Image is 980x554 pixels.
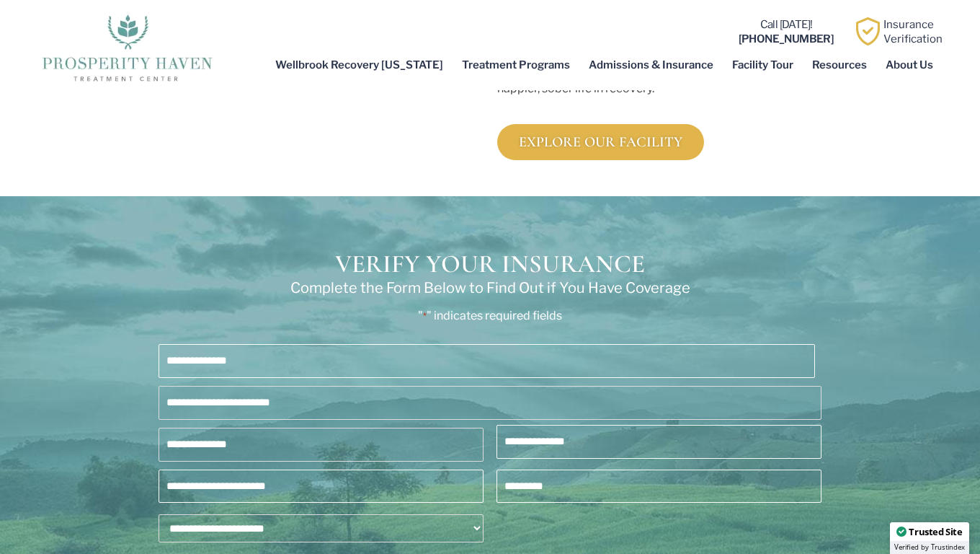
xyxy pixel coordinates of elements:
[76,247,904,282] h3: Verify Your Insurance
[876,48,943,82] a: About Us
[723,48,803,82] a: Facility Tour
[854,17,882,45] img: Learn how Prosperity Haven, a verified substance abuse center can help you overcome your addiction
[76,307,904,325] p: " " indicates required fields
[37,11,217,83] img: The logo for Prosperity Haven Addiction Recovery Center.
[519,135,682,149] span: Explore Our Facility
[883,18,943,45] a: InsuranceVerification
[579,48,723,82] a: Admissions & Insurance
[497,124,704,160] a: Explore Our Facility
[76,278,904,297] p: Complete the Form Below to Find Out if You Have Coverage
[739,32,834,45] b: [PHONE_NUMBER]
[739,18,834,45] a: Call [DATE]![PHONE_NUMBER]
[803,48,876,82] a: Resources
[453,48,579,82] a: Treatment Programs
[266,48,453,82] a: Wellbrook Recovery [US_STATE]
